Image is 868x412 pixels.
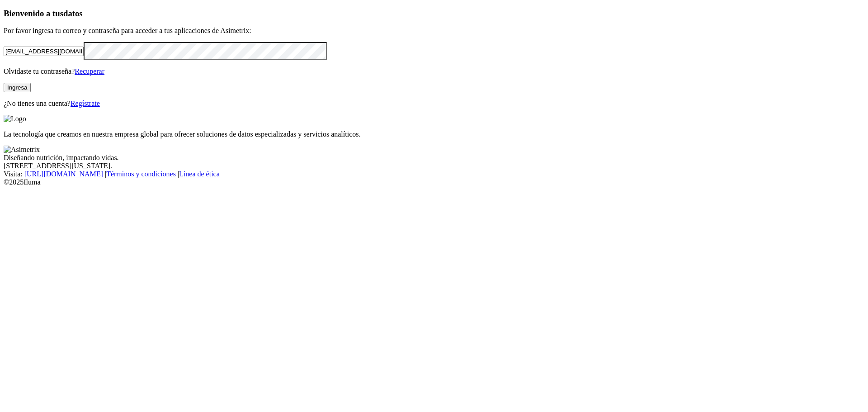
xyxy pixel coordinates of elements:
p: Por favor ingresa tu correo y contraseña para acceder a tus aplicaciones de Asimetrix: [4,27,864,35]
input: Tu correo [4,47,84,56]
h3: Bienvenido a tus [4,9,864,19]
div: Visita : | | [4,170,864,178]
a: Línea de ética [179,170,220,178]
a: Términos y condiciones [106,170,176,178]
p: La tecnología que creamos en nuestra empresa global para ofrecer soluciones de datos especializad... [4,130,864,138]
button: Ingresa [4,83,31,92]
div: [STREET_ADDRESS][US_STATE]. [4,162,864,170]
span: datos [63,9,83,18]
img: Asimetrix [4,146,40,154]
div: Diseñando nutrición, impactando vidas. [4,154,864,162]
a: [URL][DOMAIN_NAME] [24,170,103,178]
a: Regístrate [71,99,100,107]
img: Logo [4,115,26,123]
a: Recuperar [75,67,104,75]
p: ¿No tienes una cuenta? [4,99,864,108]
div: © 2025 Iluma [4,178,864,186]
p: Olvidaste tu contraseña? [4,67,864,76]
